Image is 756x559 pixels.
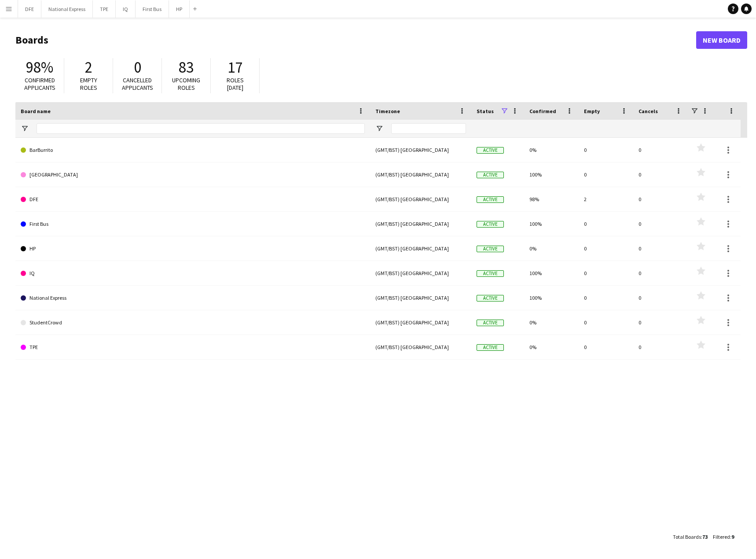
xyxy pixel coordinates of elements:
div: 0 [633,236,688,261]
a: BarBurrito [21,138,365,162]
div: 0 [633,138,688,162]
div: 2 [579,187,633,211]
span: Total Boards [673,533,701,540]
div: (GMT/BST) [GEOGRAPHIC_DATA] [370,236,471,261]
div: 0 [579,335,633,359]
span: Active [477,172,504,178]
span: Confirmed applicants [24,76,55,92]
div: 0 [579,162,633,187]
div: 0% [524,335,579,359]
span: 2 [85,58,92,77]
div: 100% [524,212,579,236]
a: StudentCrowd [21,310,365,335]
span: 73 [702,533,708,540]
a: HP [21,236,365,261]
a: [GEOGRAPHIC_DATA] [21,162,365,187]
span: Status [477,108,494,114]
div: 0 [633,212,688,236]
span: Active [477,320,504,326]
div: (GMT/BST) [GEOGRAPHIC_DATA] [370,335,471,359]
span: Active [477,221,504,228]
div: : [673,528,708,545]
span: Active [477,295,504,302]
span: Roles [DATE] [227,76,244,92]
div: 0 [579,261,633,285]
div: 0 [579,236,633,261]
div: 0 [633,335,688,359]
input: Timezone Filter Input [391,123,466,134]
div: 0 [633,162,688,187]
span: Filtered [713,533,730,540]
div: (GMT/BST) [GEOGRAPHIC_DATA] [370,261,471,285]
span: Timezone [375,108,400,114]
div: : [713,528,734,545]
a: TPE [21,335,365,360]
button: IQ [116,0,136,18]
div: 100% [524,162,579,187]
button: DFE [18,0,41,18]
span: 17 [228,58,242,77]
div: (GMT/BST) [GEOGRAPHIC_DATA] [370,310,471,335]
div: 0 [633,261,688,285]
span: Active [477,196,504,203]
a: National Express [21,286,365,310]
div: 0% [524,138,579,162]
span: Cancels [639,108,658,114]
span: Active [477,246,504,252]
div: 0 [633,286,688,310]
div: 100% [524,261,579,285]
span: Board name [21,108,51,114]
button: Open Filter Menu [21,125,29,132]
a: DFE [21,187,365,212]
span: Confirmed [529,108,556,114]
div: 0 [579,286,633,310]
h1: Boards [15,33,696,47]
input: Board name Filter Input [37,123,365,134]
span: 98% [26,58,53,77]
div: 0 [579,212,633,236]
span: 83 [179,58,194,77]
span: 0 [134,58,141,77]
div: 98% [524,187,579,211]
span: Empty [584,108,600,114]
div: (GMT/BST) [GEOGRAPHIC_DATA] [370,138,471,162]
div: (GMT/BST) [GEOGRAPHIC_DATA] [370,187,471,211]
a: IQ [21,261,365,286]
div: (GMT/BST) [GEOGRAPHIC_DATA] [370,286,471,310]
button: TPE [93,0,116,18]
span: 9 [731,533,734,540]
button: First Bus [136,0,169,18]
button: HP [169,0,190,18]
div: 100% [524,286,579,310]
span: Active [477,344,504,351]
a: New Board [696,31,747,49]
div: 0 [633,187,688,211]
div: 0% [524,310,579,335]
span: Active [477,270,504,277]
a: First Bus [21,212,365,236]
div: (GMT/BST) [GEOGRAPHIC_DATA] [370,162,471,187]
div: 0 [633,310,688,335]
div: 0 [579,310,633,335]
span: Upcoming roles [172,76,200,92]
div: 0% [524,236,579,261]
div: 0 [579,138,633,162]
div: (GMT/BST) [GEOGRAPHIC_DATA] [370,212,471,236]
span: Active [477,147,504,154]
span: Empty roles [80,76,97,92]
button: Open Filter Menu [375,125,383,132]
button: National Express [41,0,93,18]
span: Cancelled applicants [122,76,153,92]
